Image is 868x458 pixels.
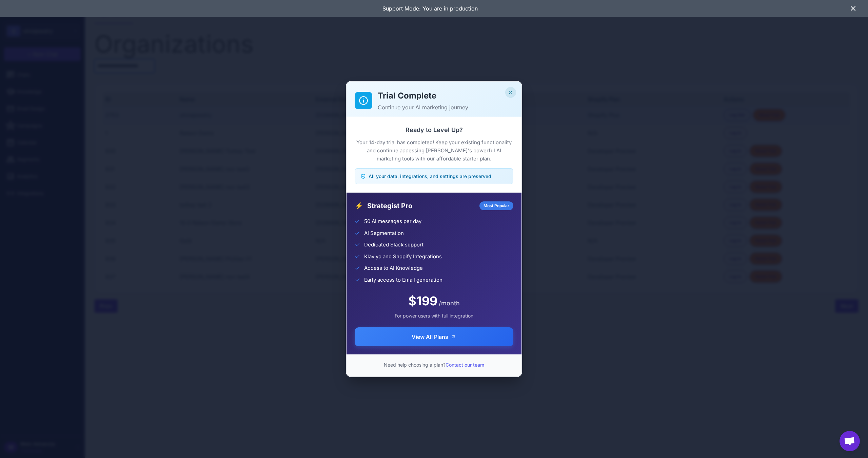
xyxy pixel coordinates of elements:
span: ⚡ [355,201,363,211]
span: Early access to Email generation [364,276,442,284]
button: View All Plans [355,327,513,346]
p: Your 14-day trial has completed! Keep your existing functionality and continue accessing [PERSON_... [355,138,513,163]
div: Most Popular [479,201,513,210]
span: 50 AI messages per day [364,218,421,225]
span: Access to AI Knowledge [364,264,423,272]
span: $199 [408,292,437,310]
a: Contact our team [446,362,484,368]
div: For power users with full integration [355,312,513,319]
span: AI Segmentation [364,230,404,237]
span: View All Plans [412,333,448,341]
h2: Trial Complete [378,90,513,102]
button: Close [505,87,516,98]
div: Open chat [840,431,860,451]
span: All your data, integrations, and settings are preserved [369,173,491,180]
h3: Ready to Level Up? [355,125,513,134]
p: Continue your AI marketing journey [378,103,513,111]
p: Need help choosing a plan? [355,361,513,368]
span: Strategist Pro [367,201,475,211]
span: Dedicated Slack support [364,241,423,249]
span: Klaviyo and Shopify Integrations [364,253,442,261]
span: /month [439,299,460,308]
